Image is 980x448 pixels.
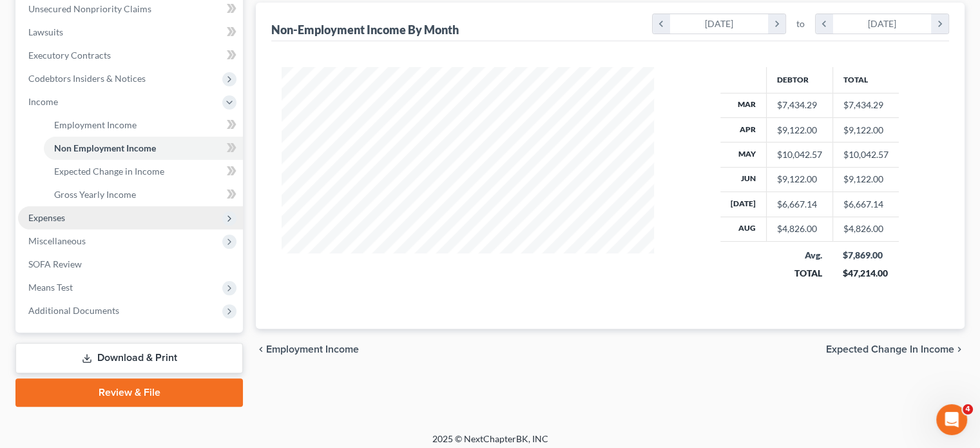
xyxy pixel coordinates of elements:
[777,173,822,186] div: $9,122.00
[720,142,767,167] th: May
[776,249,822,262] div: Avg.
[936,404,967,435] iframe: Intercom live chat
[777,198,822,211] div: $6,667.14
[256,344,359,355] button: chevron_left Employment Income
[833,14,932,34] div: [DATE]
[28,26,63,37] span: Lawsuits
[777,124,822,137] div: $9,122.00
[18,21,243,44] a: Lawsuits
[826,344,954,355] span: Expected Change in Income
[256,344,266,355] i: chevron_left
[28,258,82,269] span: SOFA Review
[266,344,359,355] span: Employment Income
[832,93,899,117] td: $7,434.29
[28,305,119,316] span: Additional Documents
[826,344,965,355] button: Expected Change in Income chevron_right
[832,192,899,217] td: $6,667.14
[271,22,459,37] div: Non-Employment Income By Month
[720,167,767,191] th: Jun
[44,137,243,160] a: Non Employment Income
[816,14,833,34] i: chevron_left
[768,14,785,34] i: chevron_right
[28,50,111,61] span: Executory Contracts
[832,117,899,142] td: $9,122.00
[28,235,86,246] span: Miscellaneous
[720,93,767,117] th: Mar
[720,217,767,241] th: Aug
[28,212,65,223] span: Expenses
[720,117,767,142] th: Apr
[18,253,243,276] a: SOFA Review
[670,14,769,34] div: [DATE]
[777,99,822,112] div: $7,434.29
[653,14,670,34] i: chevron_left
[766,67,832,93] th: Debtor
[28,96,58,107] span: Income
[954,344,965,355] i: chevron_right
[777,148,822,161] div: $10,042.57
[28,73,146,84] span: Codebtors Insiders & Notices
[28,3,151,14] span: Unsecured Nonpriority Claims
[54,142,156,153] span: Non Employment Income
[843,249,889,262] div: $7,869.00
[15,343,243,373] a: Download & Print
[720,192,767,217] th: [DATE]
[832,167,899,191] td: $9,122.00
[843,267,889,280] div: $47,214.00
[777,222,822,235] div: $4,826.00
[832,67,899,93] th: Total
[15,378,243,407] a: Review & File
[776,267,822,280] div: TOTAL
[832,217,899,241] td: $4,826.00
[963,404,973,414] span: 4
[44,113,243,137] a: Employment Income
[28,282,73,293] span: Means Test
[54,189,136,200] span: Gross Yearly Income
[54,119,137,130] span: Employment Income
[931,14,948,34] i: chevron_right
[832,142,899,167] td: $10,042.57
[18,44,243,67] a: Executory Contracts
[44,160,243,183] a: Expected Change in Income
[54,166,164,177] span: Expected Change in Income
[796,17,805,30] span: to
[44,183,243,206] a: Gross Yearly Income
